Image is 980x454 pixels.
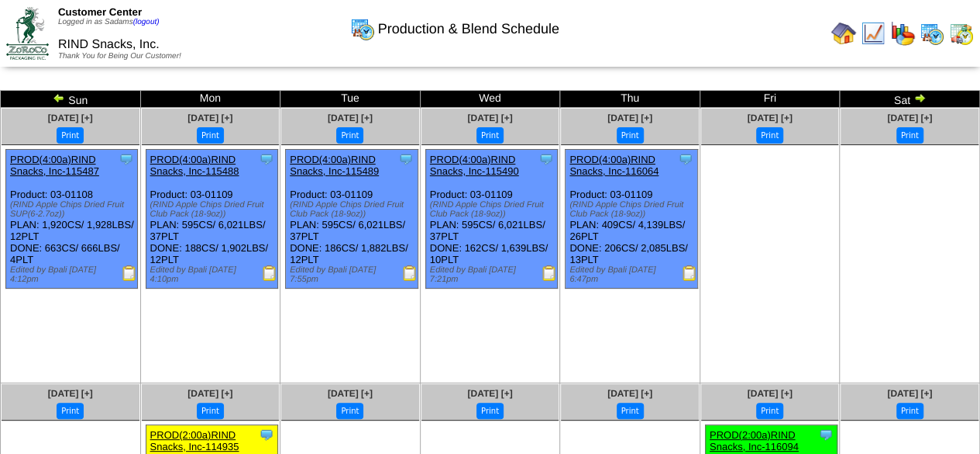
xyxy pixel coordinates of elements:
img: line_graph.gif [861,21,885,46]
a: PROD(4:00a)RIND Snacks, Inc-115489 [290,154,379,177]
div: Edited by Bpali [DATE] 7:55pm [290,265,417,284]
td: Tue [280,91,421,108]
td: Thu [560,91,700,108]
a: [DATE] [+] [607,388,652,399]
button: Print [896,127,923,144]
div: Product: 03-01109 PLAN: 595CS / 6,021LBS / 37PLT DONE: 186CS / 1,882LBS / 12PLT [286,150,418,289]
img: Tooltip [259,151,274,167]
a: [DATE] [+] [748,388,793,399]
div: Edited by Bpali [DATE] 4:10pm [150,265,277,284]
td: Fri [700,91,840,108]
button: Print [617,403,644,419]
a: PROD(4:00a)RIND Snacks, Inc-115490 [430,154,519,177]
img: home.gif [831,21,856,46]
button: Print [197,403,224,419]
img: calendarinout.gif [949,21,974,46]
img: Tooltip [678,151,693,167]
a: [DATE] [+] [887,113,932,123]
div: (RIND Apple Chips Dried Fruit SUP(6-2.7oz)) [10,200,137,219]
span: RIND Snacks, Inc. [58,38,160,51]
a: (logout) [133,18,160,26]
div: Product: 03-01109 PLAN: 595CS / 6,021LBS / 37PLT DONE: 162CS / 1,639LBS / 10PLT [425,150,557,289]
a: PROD(4:00a)RIND Snacks, Inc-116064 [569,154,658,177]
div: (RIND Apple Chips Dried Fruit Club Pack (18-9oz)) [150,200,277,219]
a: [DATE] [+] [887,388,932,399]
a: [DATE] [+] [48,388,93,399]
img: Tooltip [818,427,834,442]
img: Tooltip [538,151,554,167]
div: Edited by Bpali [DATE] 7:21pm [430,265,557,284]
img: Tooltip [259,427,274,442]
img: Production Report [402,265,418,281]
div: Product: 03-01109 PLAN: 409CS / 4,139LBS / 26PLT DONE: 206CS / 2,085LBS / 13PLT [566,150,697,289]
button: Print [197,127,224,144]
div: Product: 03-01109 PLAN: 595CS / 6,021LBS / 37PLT DONE: 188CS / 1,902LBS / 12PLT [146,150,277,289]
span: Customer Center [58,6,142,18]
a: [DATE] [+] [48,113,93,123]
img: calendarprod.gif [920,21,944,46]
td: Mon [140,91,280,108]
img: ZoRoCo_Logo(Green%26Foil)%20jpg.webp [6,7,49,59]
span: Logged in as Sadams [58,18,160,26]
span: Production & Blend Schedule [378,21,559,37]
a: [DATE] [+] [467,113,512,123]
a: PROD(4:00a)RIND Snacks, Inc-115487 [10,154,99,177]
td: Sat [840,91,980,108]
button: Print [756,403,783,419]
div: (RIND Apple Chips Dried Fruit Club Pack (18-9oz)) [290,200,417,219]
button: Print [57,127,84,144]
button: Print [617,127,644,144]
div: Product: 03-01108 PLAN: 1,920CS / 1,928LBS / 12PLT DONE: 663CS / 666LBS / 4PLT [6,150,138,289]
div: (RIND Apple Chips Dried Fruit Club Pack (18-9oz)) [569,200,696,219]
img: Tooltip [119,151,134,167]
span: Thank You for Being Our Customer! [58,52,181,61]
div: Edited by Bpali [DATE] 4:12pm [10,265,137,284]
a: [DATE] [+] [187,113,232,123]
img: Tooltip [398,151,414,167]
td: Sun [1,91,141,108]
a: [DATE] [+] [328,388,373,399]
img: Production Report [262,265,277,281]
img: Production Report [682,265,697,281]
a: [DATE] [+] [607,113,652,123]
img: Production Report [122,265,137,281]
a: PROD(4:00a)RIND Snacks, Inc-115488 [150,154,239,177]
a: [DATE] [+] [187,388,232,399]
button: Print [336,403,363,419]
img: arrowright.gif [913,92,926,104]
a: [DATE] [+] [748,113,793,123]
a: PROD(2:00a)RIND Snacks, Inc-116094 [710,429,799,452]
div: (RIND Apple Chips Dried Fruit Club Pack (18-9oz)) [430,200,557,219]
img: graph.gif [890,21,915,46]
button: Print [476,403,504,419]
img: calendarprod.gif [350,16,375,41]
a: PROD(2:00a)RIND Snacks, Inc-114935 [150,429,239,452]
a: [DATE] [+] [467,388,512,399]
img: arrowleft.gif [53,92,65,104]
img: Production Report [542,265,557,281]
button: Print [756,127,783,144]
button: Print [336,127,363,144]
button: Print [476,127,504,144]
a: [DATE] [+] [328,113,373,123]
button: Print [57,403,84,419]
td: Wed [420,91,560,108]
div: Edited by Bpali [DATE] 6:47pm [569,265,696,284]
button: Print [896,403,923,419]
